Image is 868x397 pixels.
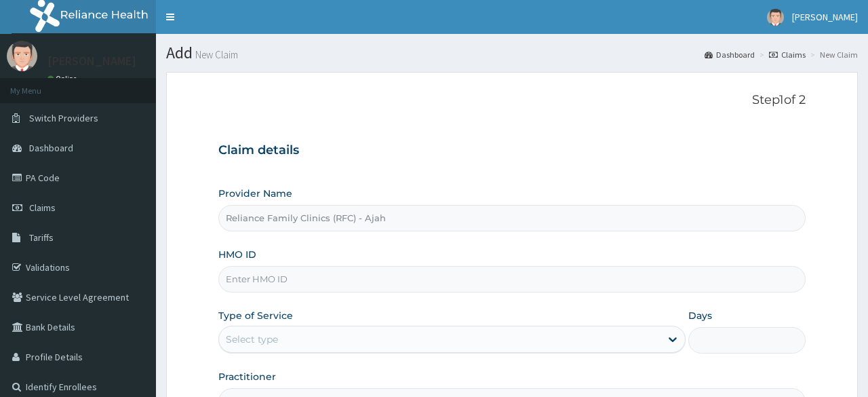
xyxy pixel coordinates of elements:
[218,309,293,322] label: Type of Service
[193,50,238,60] small: New Claim
[47,74,80,83] a: Online
[807,49,858,60] li: New Claim
[705,49,755,60] a: Dashboard
[47,55,136,67] p: [PERSON_NAME]
[218,93,805,108] p: Step 1 of 2
[29,112,98,124] span: Switch Providers
[29,142,73,154] span: Dashboard
[769,49,806,60] a: Claims
[29,231,54,244] span: Tariffs
[218,187,292,200] label: Provider Name
[166,44,858,62] h1: Add
[688,309,712,322] label: Days
[29,202,56,214] span: Claims
[226,333,278,346] div: Select type
[218,143,805,158] h3: Claim details
[218,266,805,292] input: Enter HMO ID
[792,11,858,23] span: [PERSON_NAME]
[7,41,37,71] img: User Image
[218,248,256,261] label: HMO ID
[767,9,784,26] img: User Image
[218,370,276,383] label: Practitioner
